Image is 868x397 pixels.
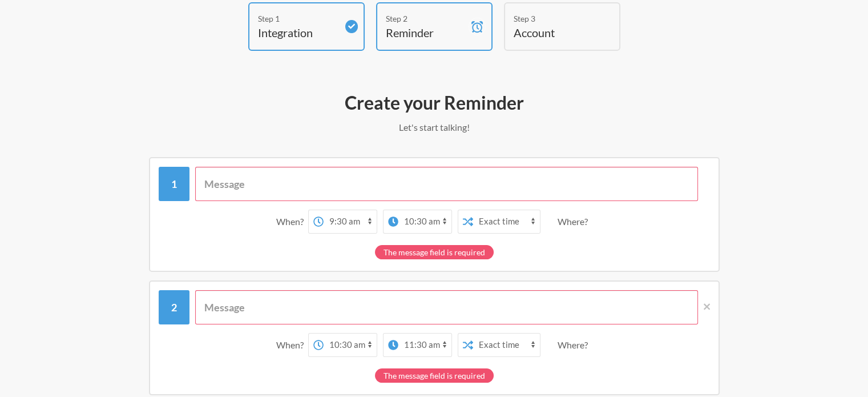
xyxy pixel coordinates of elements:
div: The message field is required [375,368,494,383]
div: Step 3 [514,13,594,25]
div: When? [276,333,308,357]
h4: Integration [258,25,338,41]
h4: Account [514,25,594,41]
div: The message field is required [375,245,494,259]
p: Let's start talking! [103,121,765,134]
input: Message [195,167,698,201]
h2: Create your Reminder [103,91,765,115]
h4: Reminder [386,25,466,41]
div: Where? [558,210,592,234]
input: Message [195,290,698,324]
div: Step 2 [386,13,466,25]
div: Where? [558,333,592,357]
div: When? [276,210,308,234]
div: Step 1 [258,13,338,25]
